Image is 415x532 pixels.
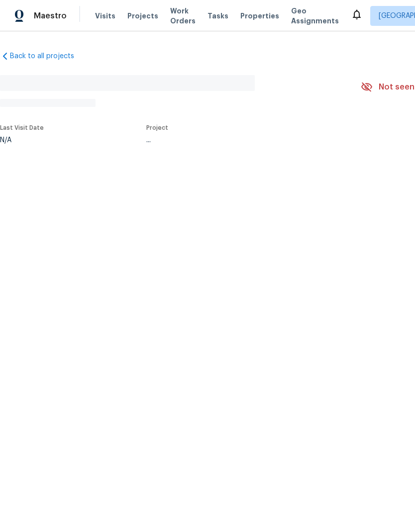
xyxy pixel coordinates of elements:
[95,11,115,21] span: Visits
[34,11,67,21] span: Maestro
[146,125,168,131] span: Project
[207,12,228,19] span: Tasks
[146,137,337,144] div: ...
[291,6,339,26] span: Geo Assignments
[170,6,196,26] span: Work Orders
[240,11,279,21] span: Properties
[127,11,158,21] span: Projects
